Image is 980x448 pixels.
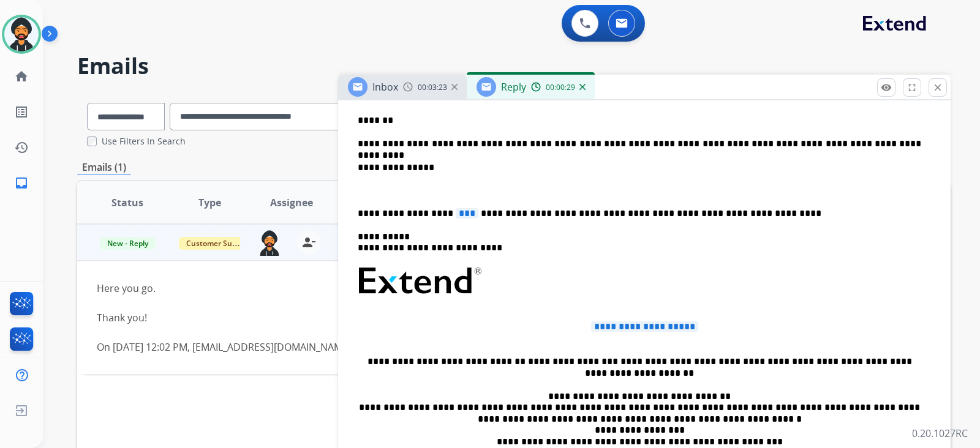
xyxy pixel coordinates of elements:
[14,69,29,84] mat-icon: home
[372,80,398,94] span: Inbox
[77,160,131,175] p: Emails (1)
[301,235,316,250] mat-icon: person_remove
[179,237,258,250] span: Customer Support
[907,82,918,93] mat-icon: fullscreen
[102,135,186,147] label: Use Filters In Search
[97,340,767,354] div: On [DATE] 12:02 PM, [EMAIL_ADDRESS][DOMAIN_NAME] wrote:
[418,83,447,92] span: 00:03:23
[14,105,29,119] mat-icon: list_alt
[270,195,313,210] span: Assignee
[198,195,221,210] span: Type
[97,281,767,325] div: Here you go.
[257,230,282,256] img: agent-avatar
[912,426,968,441] p: 0.20.1027RC
[111,195,143,210] span: Status
[4,17,39,51] img: avatar
[97,310,767,325] div: Thank you!
[77,54,951,78] h2: Emails
[14,176,29,190] mat-icon: inbox
[546,83,575,92] span: 00:00:29
[932,82,943,93] mat-icon: close
[14,140,29,155] mat-icon: history
[881,82,892,93] mat-icon: remove_red_eye
[501,80,526,94] span: Reply
[100,237,156,250] span: New - Reply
